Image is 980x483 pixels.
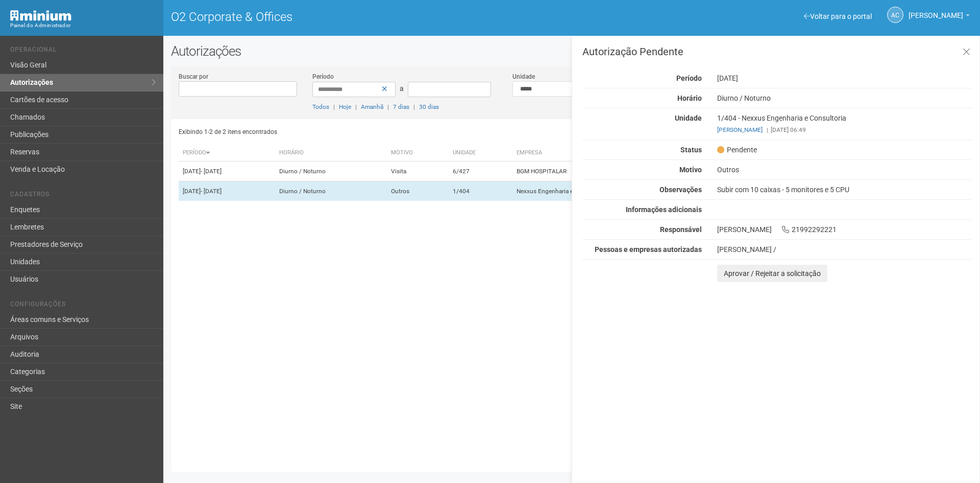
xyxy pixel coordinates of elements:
[675,114,702,122] strong: Unidade
[582,47,972,57] h3: Autorização Pendente
[449,162,512,181] td: 6/427
[659,186,702,194] strong: Observações
[804,12,872,20] a: Voltar para o portal
[717,145,757,154] span: Pendente
[449,181,512,201] td: 1/404
[333,103,335,110] span: |
[413,103,415,110] span: |
[179,162,275,181] td: [DATE]
[419,103,439,110] a: 30 dias
[312,103,329,110] a: Todos
[339,103,351,110] a: Hoje
[709,165,979,174] div: Outros
[201,168,222,175] span: - [DATE]
[171,43,972,59] h2: Autorizações
[275,162,387,181] td: Diurno / Noturno
[10,21,156,30] div: Painel do Administrador
[709,113,979,134] div: 1/404 - Nexxus Engenharia e Consultoria
[387,162,449,181] td: Visita
[387,181,449,201] td: Outros
[709,185,979,194] div: Subir com 10 caixas - 5 monitores e 5 CPU
[909,13,970,21] a: [PERSON_NAME]
[709,74,979,83] div: [DATE]
[171,10,564,24] h1: O2 Corporate & Offices
[179,124,569,140] div: Exibindo 1-2 de 2 itens encontrados
[275,181,387,201] td: Diurno / Noturno
[709,94,979,103] div: Diurno / Noturno
[179,145,275,162] th: Período
[400,84,404,93] span: a
[717,245,972,254] div: [PERSON_NAME] /
[717,126,763,133] a: [PERSON_NAME]
[680,146,702,154] strong: Status
[201,188,222,195] span: - [DATE]
[393,103,409,110] a: 7 dias
[512,181,713,201] td: Nexxus Engenharia e Consultoria
[709,225,979,234] div: [PERSON_NAME] 21992292221
[10,191,156,201] li: Cadastros
[179,181,275,201] td: [DATE]
[10,10,71,21] img: Minium
[767,126,768,133] span: |
[10,46,156,57] li: Operacional
[626,205,702,214] strong: Informações adicionais
[512,145,713,162] th: Empresa
[660,225,702,234] strong: Responsável
[179,72,208,81] label: Buscar por
[717,265,827,282] button: Aprovar / Rejeitar a solicitação
[312,72,334,81] label: Período
[355,103,357,110] span: |
[679,166,702,174] strong: Motivo
[10,301,156,311] li: Configurações
[275,145,387,162] th: Horário
[361,103,383,110] a: Amanhã
[512,162,713,181] td: BGM HOSPITALAR
[387,145,449,162] th: Motivo
[887,7,903,23] a: AC
[717,125,972,134] div: [DATE] 06:49
[449,145,512,162] th: Unidade
[909,2,963,19] span: Ana Carla de Carvalho Silva
[595,245,702,254] strong: Pessoas e empresas autorizadas
[677,94,702,102] strong: Horário
[512,72,535,81] label: Unidade
[676,74,702,82] strong: Período
[387,103,389,110] span: |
